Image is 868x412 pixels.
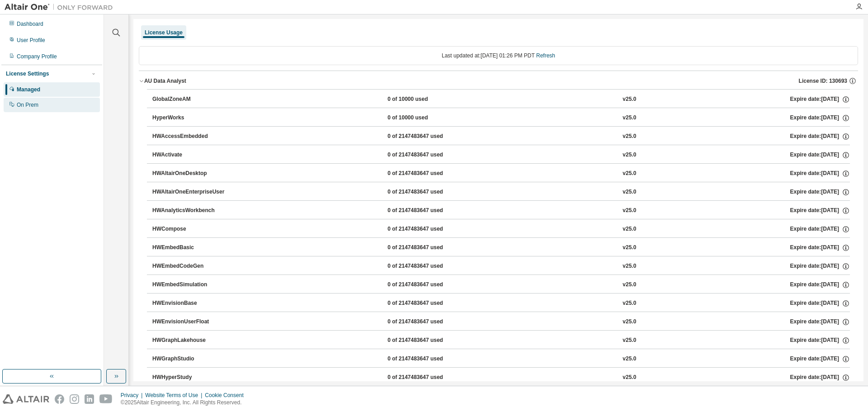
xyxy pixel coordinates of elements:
[790,207,850,215] div: Expire date: [DATE]
[387,188,469,196] div: 0 of 2147483647 used
[790,133,850,141] div: Expire date: [DATE]
[152,355,234,363] div: HWGraphStudio
[17,101,38,109] div: On Prem
[790,374,850,382] div: Expire date: [DATE]
[139,71,858,91] button: AU Data AnalystLicense ID: 130693
[790,170,850,178] div: Expire date: [DATE]
[152,108,850,128] button: HyperWorks0 of 10000 usedv25.0Expire date:[DATE]
[387,355,469,363] div: 0 of 2147483647 used
[623,151,636,159] div: v25.0
[152,281,234,289] div: HWEmbedSimulation
[387,95,469,104] div: 0 of 10000 used
[70,394,79,404] img: instagram.svg
[387,336,469,345] div: 0 of 2147483647 used
[790,355,850,363] div: Expire date: [DATE]
[623,133,636,141] div: v25.0
[623,114,636,122] div: v25.0
[152,188,234,196] div: HWAltairOneEnterpriseUser
[152,318,234,326] div: HWEnvisionUserFloat
[387,133,469,141] div: 0 of 2147483647 used
[387,262,469,270] div: 0 of 2147483647 used
[387,225,469,233] div: 0 of 2147483647 used
[152,244,234,252] div: HWEmbedBasic
[790,281,850,289] div: Expire date: [DATE]
[387,374,469,382] div: 0 of 2147483647 used
[152,238,850,258] button: HWEmbedBasic0 of 2147483647 usedv25.0Expire date:[DATE]
[790,336,850,345] div: Expire date: [DATE]
[387,114,469,122] div: 0 of 10000 used
[152,336,234,345] div: HWGraphLakehouse
[152,331,850,350] button: HWGraphLakehouse0 of 2147483647 usedv25.0Expire date:[DATE]
[790,151,850,159] div: Expire date: [DATE]
[387,207,469,215] div: 0 of 2147483647 used
[139,46,858,65] div: Last updated at: [DATE] 01:26 PM PDT
[790,318,850,326] div: Expire date: [DATE]
[623,299,636,308] div: v25.0
[5,3,118,12] img: Altair One
[387,281,469,289] div: 0 of 2147483647 used
[152,225,234,233] div: HWCompose
[790,114,850,122] div: Expire date: [DATE]
[790,225,850,233] div: Expire date: [DATE]
[623,225,636,233] div: v25.0
[152,349,850,369] button: HWGraphStudio0 of 2147483647 usedv25.0Expire date:[DATE]
[152,368,850,388] button: HWHyperStudy0 of 2147483647 usedv25.0Expire date:[DATE]
[152,262,234,270] div: HWEmbedCodeGen
[121,392,145,399] div: Privacy
[623,170,636,178] div: v25.0
[536,52,555,59] a: Refresh
[623,318,636,326] div: v25.0
[152,294,850,313] button: HWEnvisionBase0 of 2147483647 usedv25.0Expire date:[DATE]
[790,95,850,104] div: Expire date: [DATE]
[387,170,469,178] div: 0 of 2147483647 used
[387,318,469,326] div: 0 of 2147483647 used
[387,244,469,252] div: 0 of 2147483647 used
[152,151,234,159] div: HWActivate
[3,394,49,404] img: altair_logo.svg
[152,127,850,147] button: HWAccessEmbedded0 of 2147483647 usedv25.0Expire date:[DATE]
[623,244,636,252] div: v25.0
[623,262,636,270] div: v25.0
[121,399,249,407] p: © 2025 Altair Engineering, Inc. All Rights Reserved.
[152,164,850,184] button: HWAltairOneDesktop0 of 2147483647 usedv25.0Expire date:[DATE]
[205,392,249,399] div: Cookie Consent
[387,299,469,308] div: 0 of 2147483647 used
[152,219,850,239] button: HWCompose0 of 2147483647 usedv25.0Expire date:[DATE]
[152,374,234,382] div: HWHyperStudy
[623,374,636,382] div: v25.0
[17,37,45,44] div: User Profile
[17,53,57,60] div: Company Profile
[152,133,234,141] div: HWAccessEmbedded
[152,275,850,295] button: HWEmbedSimulation0 of 2147483647 usedv25.0Expire date:[DATE]
[623,95,636,104] div: v25.0
[145,392,205,399] div: Website Terms of Use
[152,114,234,122] div: HyperWorks
[152,201,850,221] button: HWAnalyticsWorkbench0 of 2147483647 usedv25.0Expire date:[DATE]
[99,394,113,404] img: youtube.svg
[152,256,850,276] button: HWEmbedCodeGen0 of 2147483647 usedv25.0Expire date:[DATE]
[623,188,636,196] div: v25.0
[790,188,850,196] div: Expire date: [DATE]
[623,207,636,215] div: v25.0
[144,77,186,85] div: AU Data Analyst
[152,182,850,202] button: HWAltairOneEnterpriseUser0 of 2147483647 usedv25.0Expire date:[DATE]
[55,394,64,404] img: facebook.svg
[387,151,469,159] div: 0 of 2147483647 used
[145,29,183,36] div: License Usage
[623,281,636,289] div: v25.0
[17,20,43,28] div: Dashboard
[152,145,850,165] button: HWActivate0 of 2147483647 usedv25.0Expire date:[DATE]
[17,86,40,93] div: Managed
[623,336,636,345] div: v25.0
[152,299,234,308] div: HWEnvisionBase
[152,95,234,104] div: GlobalZoneAM
[790,244,850,252] div: Expire date: [DATE]
[623,355,636,363] div: v25.0
[6,70,49,77] div: License Settings
[85,394,94,404] img: linkedin.svg
[152,207,234,215] div: HWAnalyticsWorkbench
[152,312,850,332] button: HWEnvisionUserFloat0 of 2147483647 usedv25.0Expire date:[DATE]
[790,262,850,270] div: Expire date: [DATE]
[799,77,847,85] span: License ID: 130693
[152,170,234,178] div: HWAltairOneDesktop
